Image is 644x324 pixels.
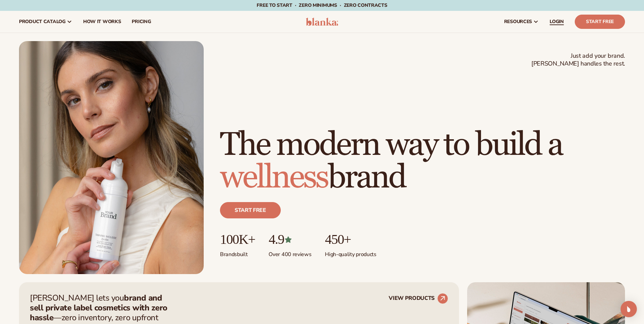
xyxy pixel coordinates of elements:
a: LOGIN [544,11,569,33]
p: Over 400 reviews [269,247,311,258]
span: pricing [132,19,151,24]
a: resources [499,11,544,33]
span: product catalog [19,19,66,24]
span: resources [504,19,532,24]
span: LOGIN [550,19,564,24]
span: How It Works [83,19,121,24]
p: 450+ [325,232,376,247]
a: Start Free [575,15,625,29]
p: Brands built [220,247,255,258]
p: 4.9 [269,232,311,247]
img: Female holding tanning mousse. [19,41,204,274]
strong: brand and sell private label cosmetics with zero hassle [30,292,167,323]
img: logo [306,18,338,26]
a: pricing [126,11,156,33]
a: How It Works [78,11,127,33]
a: VIEW PRODUCTS [389,293,448,304]
span: Just add your brand. [PERSON_NAME] handles the rest. [531,52,625,68]
h1: The modern way to build a brand [220,129,625,194]
a: Start free [220,202,281,218]
a: product catalog [14,11,78,33]
p: High-quality products [325,247,376,258]
div: Open Intercom Messenger [621,301,637,317]
p: 100K+ [220,232,255,247]
span: wellness [220,158,328,197]
span: Free to start · ZERO minimums · ZERO contracts [257,2,387,8]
